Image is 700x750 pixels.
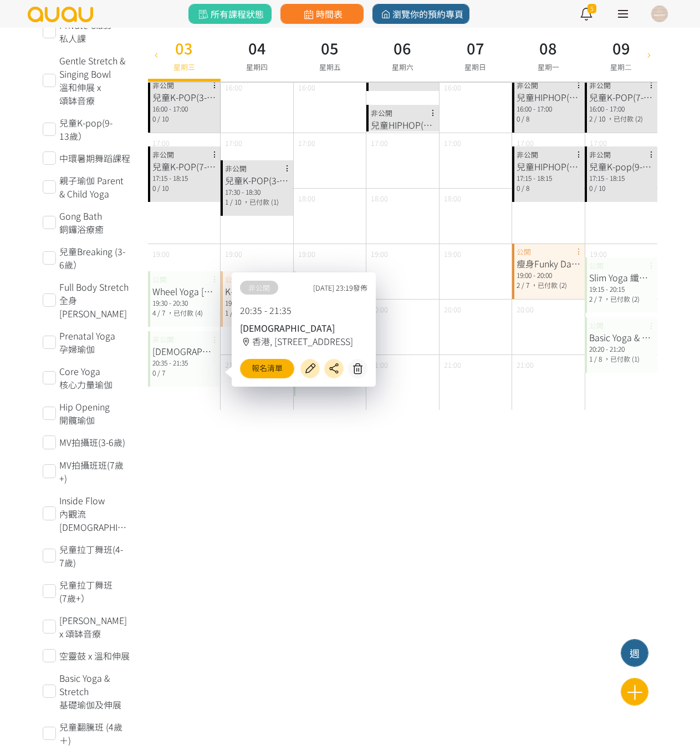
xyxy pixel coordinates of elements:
span: 18:00 [298,193,315,204]
span: 16:00 [298,82,315,93]
span: 4 [152,308,156,317]
span: 2 [589,294,592,303]
span: 18:00 [444,193,461,204]
span: / 8 [522,183,529,192]
span: / 7 [594,294,602,303]
span: 17:00 [444,138,461,148]
span: 星期三 [173,62,195,72]
div: Wheel Yoga [DEMOGRAPHIC_DATA] [152,285,216,298]
div: 17:15 - 18:15 [152,173,216,183]
p: 20:35 - 21:35 [240,303,367,317]
span: 星期一 [538,62,559,72]
span: 中環暑期舞蹈課程 [59,151,130,165]
div: 兒童K-POP(7-12歲） [589,90,653,104]
h3: 09 [610,37,632,59]
span: 5 [587,4,596,13]
span: ，已付款 (2) [607,114,643,123]
div: Basic Yoga & Stretch 基礎瑜伽及伸展 [589,331,653,344]
h3: 04 [246,37,268,59]
div: 兒童HIPHOP(7-12歲) [371,118,435,131]
div: 兒童HIPHOP(3-6歲) [517,90,580,104]
span: / 8 [522,114,529,123]
div: 20:35 - 21:35 [152,358,216,368]
div: 香港, [STREET_ADDRESS] [240,335,367,348]
div: 19:15 - 20:15 [589,284,653,294]
span: 兒童拉丁舞班 (7歲+） [59,578,131,605]
span: 17:00 [371,138,388,148]
span: / 7 [157,368,165,377]
div: 17:30 - 18:30 [225,187,289,197]
span: 0 [517,183,520,192]
span: 0 [152,114,156,123]
span: / 10 [157,183,168,192]
div: [DEMOGRAPHIC_DATA] [152,344,216,358]
span: 非公開 [240,281,278,295]
span: ，已付款 (2) [531,280,567,290]
div: 16:00 - 17:00 [517,104,580,114]
div: 兒童K-POP(3-6歲） [152,90,216,104]
span: / 10 [230,197,241,206]
span: Gentle Stretch & Singing Bowl 溫和伸展 x 頌缽音療 [59,54,131,107]
div: 19:00 - 20:00 [517,270,580,280]
div: 20:20 - 21:20 [589,344,653,354]
span: ，已付款 (2) [604,294,640,303]
span: / 7 [157,308,165,317]
span: / 8 [594,354,602,363]
span: Core Yoga 核心力量瑜伽 [59,364,131,391]
span: 1 [225,197,228,206]
span: 17:00 [517,138,534,148]
span: 19:00 [152,249,170,259]
h3: 06 [392,37,413,59]
span: 0 [152,183,156,192]
span: MV拍攝班班(7歲+) [59,458,131,485]
span: / 10 [157,114,168,123]
span: Full Body Stretch 全身[PERSON_NAME] [59,280,131,320]
span: Basic Yoga & Stretch 基礎瑜伽及伸展 [59,671,131,711]
div: 16:00 - 17:00 [152,104,216,114]
span: 0 [517,114,520,123]
div: 兒童HIPHOP(7-12歲) [517,160,580,173]
h3: 08 [538,37,559,59]
span: ，已付款 (4) [167,308,203,317]
span: 親子瑜伽 Parent & Child Yoga [59,174,131,200]
span: 16:00 [225,82,242,93]
div: 19:30 - 20:30 [152,298,216,308]
a: 所有課程狀態 [188,4,272,24]
span: / 7 [522,280,529,290]
span: Prenatal Yoga 孕婦瑜伽 [59,329,131,356]
span: 21:00 [444,359,461,370]
span: MV拍攝班(3-6歲) [59,435,125,449]
span: 19:00 [444,249,461,259]
img: logo.svg [27,7,94,22]
span: 星期日 [464,62,486,72]
span: ，已付款 (1) [243,197,279,206]
h3: 07 [464,37,486,59]
div: 週 [621,646,648,661]
span: 16:00 [444,82,461,93]
span: 星期四 [246,62,268,72]
div: 兒童K-POP(7-12歲） [152,160,216,173]
span: / 10 [594,183,605,192]
h3: 03 [173,37,195,59]
span: Inside Flow 內觀流[DEMOGRAPHIC_DATA] [59,494,131,534]
span: 17:00 [298,138,315,148]
span: 兒童翻騰班 (4歲＋) [59,720,131,747]
div: 17:15 - 18:15 [589,173,653,183]
span: 20:00 [444,304,461,315]
div: 兒童K-pop(9-13歲） [589,160,653,173]
div: 瘦身Funky Dance [517,257,580,270]
span: [DATE] 23:19發佈 [313,282,367,293]
span: [PERSON_NAME] x 頌缽音療 [59,614,131,640]
span: 星期二 [610,62,632,72]
span: 空靈鼓 x 溫和伸展 [59,649,130,662]
span: 19:00 [590,249,607,259]
span: Gong Bath 銅鑼浴療癒 [59,209,131,236]
span: 18:00 [371,193,388,204]
div: Slim Yoga 纖體瑜珈 [589,271,653,284]
span: 星期六 [392,62,413,72]
a: 瀏覽你的預約專頁 [372,4,469,24]
span: 0 [589,183,592,192]
span: 17:00 [225,138,242,148]
span: 星期五 [319,62,341,72]
span: 1 [589,354,592,363]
